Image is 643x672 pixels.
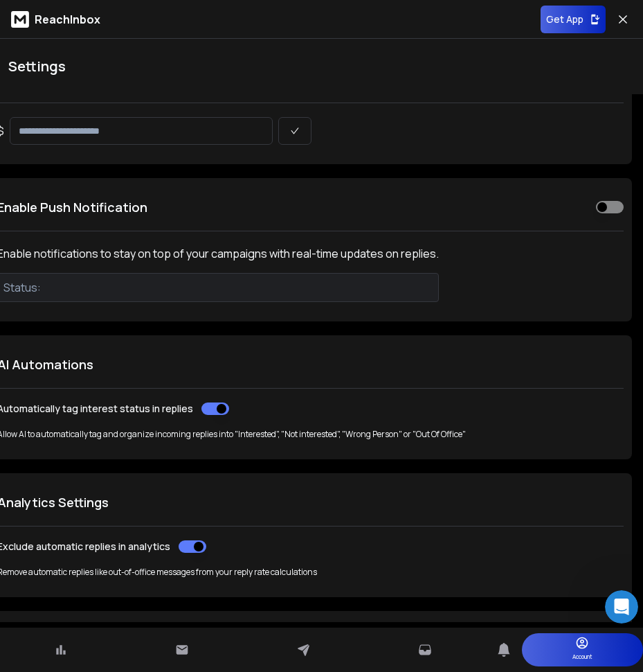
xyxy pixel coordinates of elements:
button: Get App [541,6,606,33]
button: Collapse window [416,6,442,32]
div: Close [442,6,467,30]
span: 😃 [23,574,35,587]
span: neutral face reaction [12,574,24,587]
h1: Settings [8,57,66,76]
button: go back [9,6,35,32]
iframe: Intercom live chat [605,590,638,624]
span: smiley reaction [23,574,35,587]
p: ReachInbox [35,11,100,28]
span: 😐 [12,574,24,587]
h3: Status: [3,279,41,296]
